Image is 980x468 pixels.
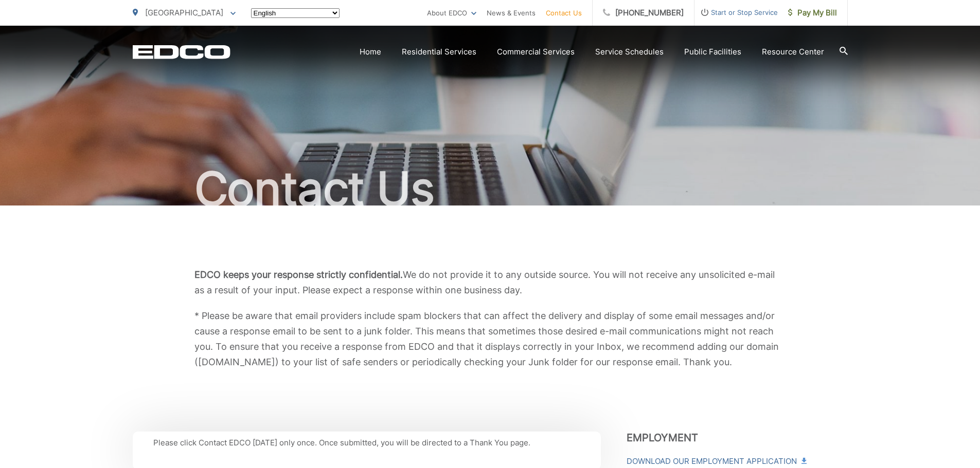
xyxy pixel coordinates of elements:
a: Download Our Employment Application [627,455,806,467]
b: EDCO keeps your response strictly confidential. [194,269,403,280]
a: Home [360,46,381,58]
p: We do not provide it to any outside source. You will not receive any unsolicited e-mail as a resu... [194,267,786,298]
span: [GEOGRAPHIC_DATA] [145,8,223,17]
a: Service Schedules [595,46,664,58]
p: Please click Contact EDCO [DATE] only once. Once submitted, you will be directed to a Thank You p... [153,437,580,449]
a: EDCD logo. Return to the homepage. [133,45,230,59]
a: Commercial Services [497,46,575,58]
a: Residential Services [402,46,476,58]
h1: Contact Us [133,163,848,215]
select: Select a language [251,8,340,18]
a: Resource Center [762,46,824,58]
span: Pay My Bill [788,7,837,19]
a: About EDCO [427,7,476,19]
p: * Please be aware that email providers include spam blockers that can affect the delivery and dis... [194,308,786,370]
a: Contact Us [546,7,582,19]
h3: Employment [627,432,848,444]
a: Public Facilities [684,46,741,58]
a: News & Events [487,7,536,19]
